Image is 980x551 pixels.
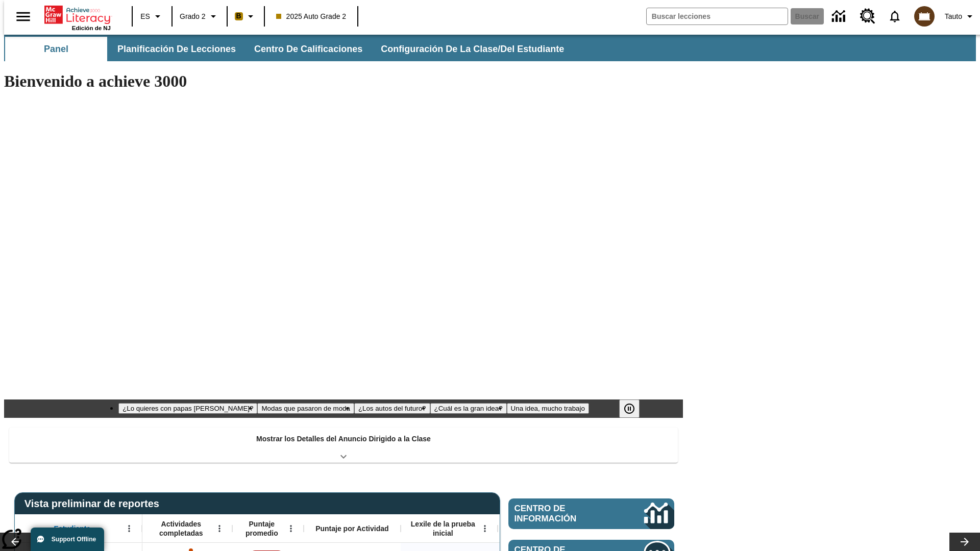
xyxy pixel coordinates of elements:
[109,37,244,61] button: Planificación de lecciones
[257,403,354,414] button: Diapositiva 2 Modas que pasaron de moda
[9,428,678,463] div: Mostrar los Detalles del Anuncio Dirigido a la Clase
[31,528,104,551] button: Support Offline
[256,434,431,444] p: Mostrar los Detalles del Anuncio Dirigido a la Clase
[914,6,935,27] img: avatar image
[941,7,980,26] button: Perfil/Configuración
[908,3,941,30] button: Escoja un nuevo avatar
[4,8,149,17] body: Máximo 600 caracteres Presiona Escape para desactivar la barra de herramientas Presiona Alt + F10...
[354,403,430,414] button: Diapositiva 3 ¿Los autos del futuro?
[406,519,480,538] span: Lexile de la prueba inicial
[647,8,788,24] input: Buscar campo
[508,498,674,529] a: Centro de información
[24,498,164,510] span: Vista preliminar de reportes
[507,403,589,414] button: Diapositiva 5 Una idea, mucho trabajo
[176,7,224,26] button: Grado: Grado 2, Elige un grado
[52,536,96,543] span: Support Offline
[945,11,962,22] span: Tauto
[121,521,137,536] button: Abrir menú
[283,521,299,536] button: Abrir menú
[619,399,650,418] div: Pausar
[246,37,371,61] button: Centro de calificaciones
[373,37,572,61] button: Configuración de la clase/del estudiante
[140,11,150,22] span: ES
[881,3,908,30] a: Notificaciones
[44,5,111,25] a: Portada
[212,521,227,536] button: Abrir menú
[854,3,881,30] a: Centro de recursos, Se abrirá en una pestaña nueva.
[236,10,241,22] span: B
[4,35,976,61] div: Subbarra de navegación
[949,533,980,551] button: Carrusel de lecciones, seguir
[148,519,215,538] span: Actividades completadas
[136,7,168,26] button: Lenguaje: ES, Selecciona un idioma
[5,37,107,61] button: Panel
[276,11,347,22] span: 2025 Auto Grade 2
[4,72,683,91] h1: Bienvenido a achieve 3000
[619,399,640,418] button: Pausar
[826,3,854,31] a: Centro de información
[54,524,91,533] span: Estudiante
[118,403,257,414] button: Diapositiva 1 ¿Lo quieres con papas fritas?
[44,4,111,31] div: Portada
[231,7,261,26] button: Boost El color de la clase es anaranjado claro. Cambiar el color de la clase.
[477,521,493,536] button: Abrir menú
[72,25,111,31] span: Edición de NJ
[8,2,38,32] button: Abrir el menú lateral
[237,519,286,538] span: Puntaje promedio
[514,504,610,524] span: Centro de información
[4,37,573,61] div: Subbarra de navegación
[315,524,388,533] span: Puntaje por Actividad
[180,11,206,22] span: Grado 2
[430,403,507,414] button: Diapositiva 4 ¿Cuál es la gran idea?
